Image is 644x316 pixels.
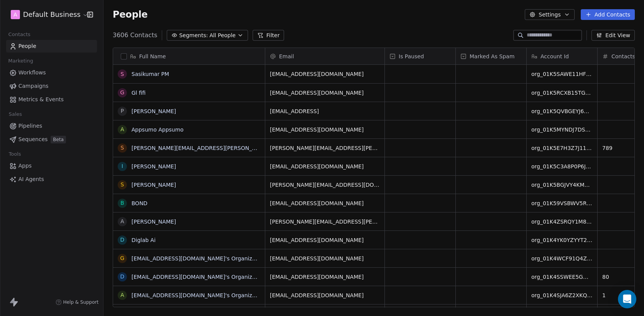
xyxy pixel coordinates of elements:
[120,291,124,299] div: a
[131,200,148,206] a: BOND
[121,70,124,78] div: S
[531,273,593,281] span: org_01K4SSWEE5GWPXD02NTF198HX1
[131,274,266,280] a: [EMAIL_ADDRESS][DOMAIN_NAME]'s Organization
[270,273,380,281] span: [EMAIL_ADDRESS][DOMAIN_NAME]
[6,66,97,79] a: Workflows
[531,255,593,262] span: org_01K4WCF91Q4Z2M431V8797R4JX
[531,89,593,97] span: org_01K5RCXB15TGH02VN0HA19CVT2
[5,109,25,120] span: Sales
[531,199,593,207] span: org_01K59VSBWV5RRW32VGWPH3R5BP
[121,107,124,115] div: P
[131,255,266,262] a: [EMAIL_ADDRESS][DOMAIN_NAME]'s Organization
[270,255,380,262] span: [EMAIL_ADDRESS][DOMAIN_NAME]
[270,291,380,299] span: [EMAIL_ADDRESS][DOMAIN_NAME]
[5,148,24,160] span: Tools
[131,145,355,151] a: [PERSON_NAME][EMAIL_ADDRESS][PERSON_NAME][DOMAIN_NAME]'s Organization
[531,144,593,152] span: org_01K5E7H3Z7J11V75H25GM6TR9K
[18,95,64,104] span: Metrics & Events
[56,299,99,305] a: Help & Support
[531,291,593,299] span: org_01K4SJA6Z2XKQR27FYEKDWB0HD
[531,163,593,170] span: org_01K5C3A8P0P6J3069DWS45NJF8
[131,71,169,77] a: Sasikumar PM
[591,30,635,41] button: Edit View
[253,30,284,41] button: Filter
[270,199,380,207] span: [EMAIL_ADDRESS][DOMAIN_NAME]
[51,136,66,143] span: Beta
[270,107,380,115] span: [EMAIL_ADDRESS]
[531,181,593,189] span: org_01K5BGJVY4KMG5W79PDX1A5S6T
[121,181,124,189] div: S
[209,31,235,39] span: All People
[270,163,380,170] span: [EMAIL_ADDRESS][DOMAIN_NAME]
[265,48,384,64] div: Email
[270,181,380,189] span: [PERSON_NAME][EMAIL_ADDRESS][DOMAIN_NAME]
[6,173,97,186] a: AI Agents
[18,82,48,90] span: Campaigns
[531,236,593,244] span: org_01K4YK0YZYYT27G13JRQAMC3FX
[120,254,125,262] div: g
[581,9,635,20] button: Add Contacts
[270,70,380,78] span: [EMAIL_ADDRESS][DOMAIN_NAME]
[23,10,80,20] span: Default Business
[525,9,574,20] button: Settings
[18,175,44,183] span: AI Agents
[270,89,380,97] span: [EMAIL_ADDRESS][DOMAIN_NAME]
[527,48,597,64] div: Account Id
[120,273,125,281] div: d
[120,199,124,207] div: B
[385,48,455,64] div: Is Paused
[6,93,97,106] a: Metrics & Events
[121,144,124,152] div: s
[531,107,593,115] span: org_01K5QVBGEYJ6VDVE62HPP2MBG7
[179,31,208,39] span: Segments:
[618,290,636,308] div: Open Intercom Messenger
[279,53,294,60] span: Email
[470,53,514,60] span: Marked As Spam
[5,29,34,40] span: Contacts
[131,90,146,96] a: Gl fifi
[113,65,265,308] div: grid
[131,292,266,298] a: [EMAIL_ADDRESS][DOMAIN_NAME]'s Organization
[270,144,380,152] span: [PERSON_NAME][EMAIL_ADDRESS][PERSON_NAME][DOMAIN_NAME]
[6,160,97,172] a: Apps
[18,42,36,50] span: People
[131,108,176,114] a: [PERSON_NAME]
[9,8,82,21] button: ADefault Business
[270,218,380,225] span: [PERSON_NAME][EMAIL_ADDRESS][PERSON_NAME][DOMAIN_NAME]
[270,236,380,244] span: [EMAIL_ADDRESS][DOMAIN_NAME]
[63,299,99,305] span: Help & Support
[6,133,97,146] a: SequencesBeta
[531,126,593,133] span: org_01K5MYNDJ7DS2N979TXA84MAF4
[18,135,48,143] span: Sequences
[531,218,593,225] span: org_01K4ZSRQY1M810JGE8HFTETFXR
[120,125,124,133] div: A
[131,182,176,188] a: [PERSON_NAME]
[113,48,265,64] div: Full Name
[139,53,166,60] span: Full Name
[540,53,569,60] span: Account Id
[13,11,17,18] span: A
[6,80,97,92] a: Campaigns
[122,162,123,170] div: i
[131,219,176,225] a: [PERSON_NAME]
[5,55,36,67] span: Marketing
[120,236,125,244] div: D
[131,163,176,170] a: [PERSON_NAME]
[113,31,157,40] span: 3606 Contacts
[6,120,97,132] a: Pipelines
[6,40,97,53] a: People
[120,89,125,97] div: G
[113,9,148,20] span: People
[131,127,184,133] a: Appsumo Appsumo
[131,237,156,243] a: Diglab Ai
[456,48,526,64] div: Marked As Spam
[270,126,380,133] span: [EMAIL_ADDRESS][DOMAIN_NAME]
[18,162,32,170] span: Apps
[120,217,124,225] div: A
[399,53,424,60] span: Is Paused
[18,122,42,130] span: Pipelines
[531,70,593,78] span: org_01K5SAWE11HFGJEWZS0W2830K8
[18,69,46,77] span: Workflows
